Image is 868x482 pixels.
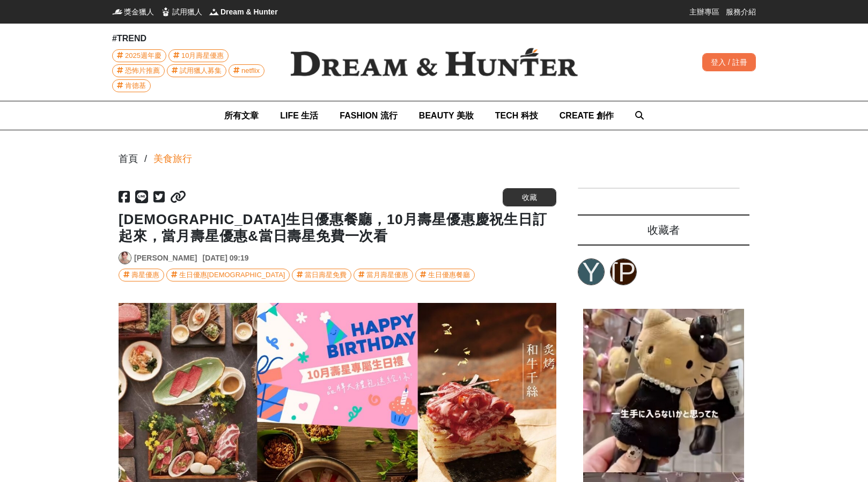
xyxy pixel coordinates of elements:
a: TECH 科技 [495,101,538,130]
div: 登入 / 註冊 [702,53,756,71]
span: netflix [241,65,260,77]
span: 所有文章 [224,111,259,120]
a: 試用獵人募集 [167,64,226,77]
button: 收藏 [503,188,556,206]
span: 試用獵人募集 [180,65,222,77]
a: Dream & HunterDream & Hunter [209,6,278,17]
span: 肯德基 [125,80,146,92]
a: 當月壽星優惠 [354,269,413,281]
a: 試用獵人試用獵人 [160,6,202,17]
div: 首頁 [119,152,138,166]
a: [PERSON_NAME] [610,258,637,285]
span: 10月壽星優惠 [181,50,224,62]
div: [DATE] 09:19 [202,253,248,264]
span: 試用獵人 [172,6,202,17]
a: 所有文章 [224,101,259,130]
a: Avatar [119,251,131,264]
span: FASHION 流行 [340,111,398,120]
a: CREATE 創作 [560,101,614,130]
div: 壽星優惠 [131,269,159,281]
a: 肯德基 [112,79,151,92]
a: Y [578,258,605,285]
span: 恐怖片推薦 [125,65,160,77]
a: 主辦專區 [689,6,719,17]
a: BEAUTY 美妝 [419,101,474,130]
a: LIFE 生活 [280,101,318,130]
a: 生日優惠餐廳 [415,269,475,281]
div: #TREND [112,32,273,45]
h1: [DEMOGRAPHIC_DATA]生日優惠餐廳，10月壽星優惠慶祝生日訂起來，當月壽星優惠&當日壽星免費一次看 [119,211,556,244]
a: 服務介紹 [726,6,756,17]
span: Dream & Hunter [220,6,278,17]
img: Dream & Hunter [209,6,219,17]
a: 美食旅行 [153,152,192,166]
span: CREATE 創作 [560,111,614,120]
a: FASHION 流行 [340,101,398,130]
span: TECH 科技 [495,111,538,120]
img: Dream & Hunter [273,31,595,94]
a: [PERSON_NAME] [134,253,197,264]
img: 試用獵人 [160,6,171,17]
a: 壽星優惠 [119,269,164,281]
a: 10月壽星優惠 [168,49,229,62]
a: 恐怖片推薦 [112,64,165,77]
a: 生日優惠[DEMOGRAPHIC_DATA] [166,269,290,281]
span: 獎金獵人 [124,6,154,17]
a: netflix [229,64,264,77]
img: Avatar [119,252,131,264]
div: 生日優惠[DEMOGRAPHIC_DATA] [179,269,285,281]
img: 獎金獵人 [112,6,123,17]
a: 2025週年慶 [112,49,166,62]
div: 生日優惠餐廳 [428,269,470,281]
div: / [144,152,147,166]
span: 收藏者 [648,224,680,236]
span: 2025週年慶 [125,50,161,62]
span: BEAUTY 美妝 [419,111,474,120]
span: LIFE 生活 [280,111,318,120]
div: 當日壽星免費 [305,269,347,281]
a: 當日壽星免費 [292,269,351,281]
div: 當月壽星優惠 [366,269,408,281]
a: 獎金獵人獎金獵人 [112,6,154,17]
